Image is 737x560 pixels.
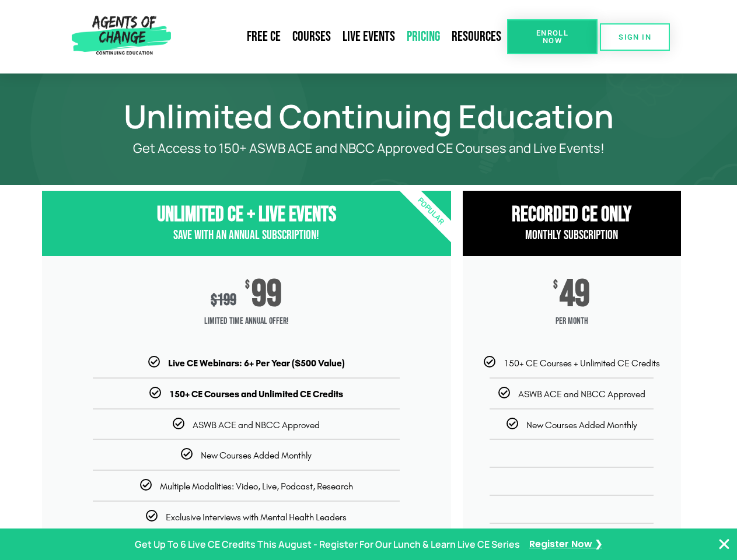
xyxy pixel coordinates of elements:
a: Resources [446,23,507,50]
span: SIGN IN [619,33,651,41]
span: $ [245,279,250,291]
h3: Unlimited CE + Live Events [42,202,451,228]
a: SIGN IN [600,23,670,51]
b: 150+ CE Courses and Unlimited CE Credits [169,388,343,400]
span: Save with an Annual Subscription! [173,228,319,243]
a: Live Events [337,23,401,50]
div: Popular [363,144,498,279]
span: ASWB ACE and NBCC Approved [193,419,320,430]
span: New Courses Added Monthly [201,450,312,461]
div: 199 [211,290,236,310]
p: Get Up To 6 Live CE Credits This August - Register For Our Lunch & Learn Live CE Series [135,536,520,553]
h3: RECORDED CE ONly [463,202,681,228]
span: Monthly Subscription [525,228,618,243]
span: Limited Time Annual Offer! [42,310,451,333]
nav: Menu [176,23,507,50]
span: 99 [252,279,282,310]
button: Close Banner [717,537,731,551]
span: Exclusive Interviews with Mental Health Leaders [166,512,347,523]
h1: Unlimited Continuing Education [36,103,701,129]
span: ASWB ACE and NBCC Approved [518,388,645,400]
span: 49 [560,279,590,310]
span: $ [553,279,558,291]
a: Register Now ❯ [529,536,602,553]
span: $ [211,290,217,310]
b: Live CE Webinars: 6+ Per Year ($500 Value) [168,358,345,369]
a: Free CE [241,23,287,50]
span: per month [463,310,681,333]
span: Enroll Now [526,29,579,44]
span: Multiple Modalities: Video, Live, Podcast, Research [160,481,353,492]
span: 150+ CE Courses + Unlimited CE Credits [504,358,660,369]
a: Enroll Now [507,19,598,54]
p: Get Access to 150+ ASWB ACE and NBCC Approved CE Courses and Live Events! [83,141,655,156]
a: Courses [287,23,337,50]
a: Pricing [401,23,446,50]
span: New Courses Added Monthly [526,419,637,430]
